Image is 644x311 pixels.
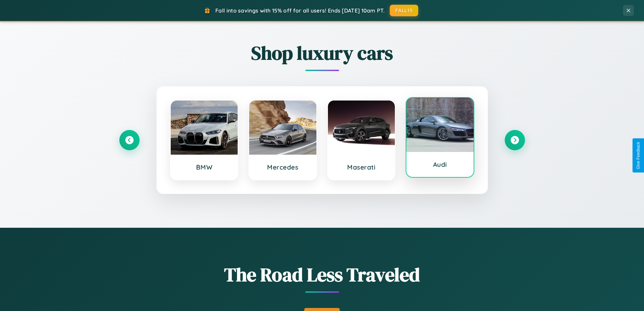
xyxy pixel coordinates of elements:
[119,40,525,66] h2: Shop luxury cars
[636,142,641,169] div: Give Feedback
[119,262,525,288] h1: The Road Less Traveled
[215,7,385,14] span: Fall into savings with 15% off for all users! Ends [DATE] 10am PT.
[177,163,231,171] h3: BMW
[335,163,388,171] h3: Maserati
[256,163,310,171] h3: Mercedes
[390,5,418,16] button: FALL15
[413,160,467,169] h3: Audi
